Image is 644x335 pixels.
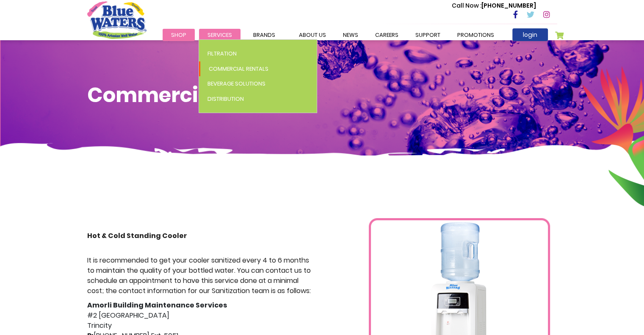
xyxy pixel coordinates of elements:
[87,231,187,241] strong: Hot & Cold Standing Cooler
[87,1,146,39] a: store logo
[87,83,557,108] h1: Commercial Rentals
[209,65,268,73] span: Commercial Rentals
[207,80,265,88] span: Beverage Solutions
[407,29,449,41] a: support
[449,29,503,41] a: Promotions
[452,1,536,10] p: [PHONE_NUMBER]
[87,300,227,310] strong: Amorli Building Maintenance Services
[171,31,186,39] span: Shop
[207,31,232,39] span: Services
[290,29,334,41] a: about us
[207,95,244,103] span: Distribution
[334,29,367,41] a: News
[512,28,548,41] a: login
[452,1,481,10] span: Call Now :
[367,29,407,41] a: careers
[207,50,237,58] span: Filtration
[253,31,275,39] span: Brands
[87,255,316,296] p: It is recommended to get your cooler sanitized every 4 to 6 months to maintain the quality of you...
